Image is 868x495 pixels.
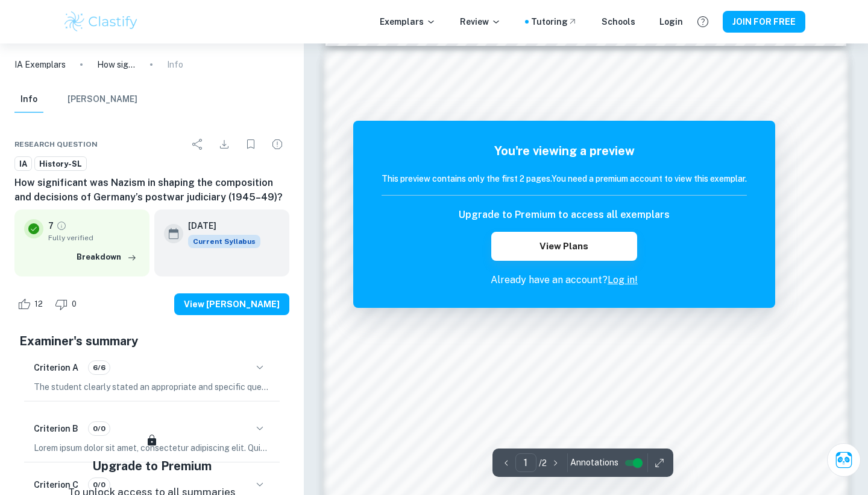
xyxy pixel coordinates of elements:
[74,248,140,266] button: Breakdown
[693,11,713,32] button: Help and Feedback
[97,58,136,71] p: How significant was Nazism in shaping the composition and decisions of Germany’s postwar judiciar...
[491,232,637,261] button: View Plans
[56,220,67,231] a: Grade fully verified
[35,158,86,170] span: History-SL
[34,361,78,374] h6: Criterion A
[174,293,289,315] button: View [PERSON_NAME]
[460,15,501,28] p: Review
[48,219,54,232] p: 7
[212,132,236,156] div: Download
[167,58,183,71] p: Info
[65,298,83,310] span: 0
[19,332,285,350] h5: Examiner's summary
[14,156,32,171] a: IA
[89,362,110,373] span: 6/6
[531,15,577,28] a: Tutoring
[188,235,260,248] div: This exemplar is based on the current syllabus. Feel free to refer to it for inspiration/ideas wh...
[723,11,805,33] button: JOIN FOR FREE
[52,295,83,314] div: Dislike
[602,15,635,28] a: Schools
[14,139,98,150] span: Research question
[92,457,212,475] h5: Upgrade to Premium
[14,295,49,314] div: Like
[827,443,861,477] button: Ask Clai
[659,15,683,28] a: Login
[570,456,618,469] span: Annotations
[14,58,66,71] a: IA Exemplars
[382,172,747,185] h6: This preview contains only the first 2 pages. You need a premium account to view this exemplar.
[186,132,210,156] div: Share
[382,273,747,287] p: Already have an account?
[380,15,436,28] p: Exemplars
[188,235,260,248] span: Current Syllabus
[539,456,547,470] p: / 2
[188,219,251,232] h6: [DATE]
[34,380,270,394] p: The student clearly stated an appropriate and specific question for the historical investigation,...
[239,132,263,156] div: Bookmark
[382,142,747,160] h5: You're viewing a preview
[14,86,43,113] button: Info
[68,86,137,113] button: [PERSON_NAME]
[14,176,289,205] h6: How significant was Nazism in shaping the composition and decisions of Germany’s postwar judiciar...
[265,132,289,156] div: Report issue
[28,298,49,310] span: 12
[459,208,670,222] h6: Upgrade to Premium to access all exemplars
[63,10,139,34] img: Clastify logo
[608,274,638,286] a: Log in!
[48,232,140,243] span: Fully verified
[34,156,87,171] a: History-SL
[15,158,31,170] span: IA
